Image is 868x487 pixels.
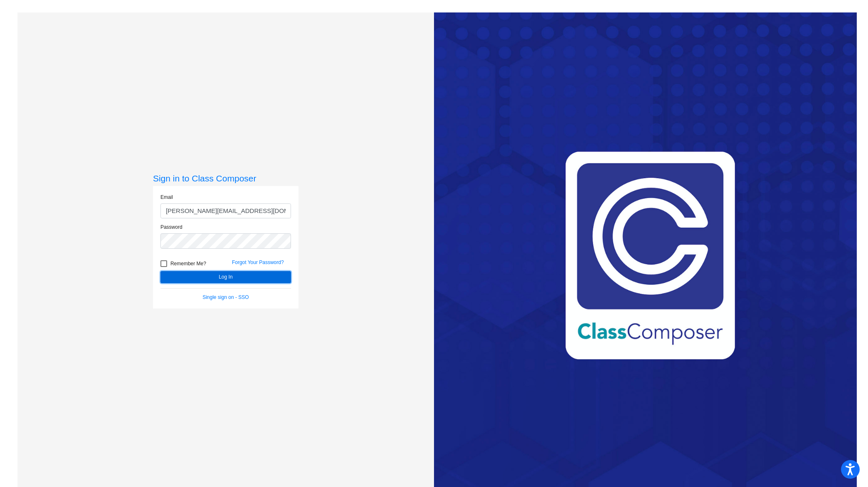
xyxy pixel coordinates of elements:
label: Password [160,223,182,231]
span: Remember Me? [170,259,206,269]
button: Log In [160,271,291,283]
h3: Sign in to Class Composer [153,173,298,184]
label: Email [160,193,173,201]
a: Single sign on - SSO [202,294,249,300]
a: Forgot Your Password? [232,259,284,265]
